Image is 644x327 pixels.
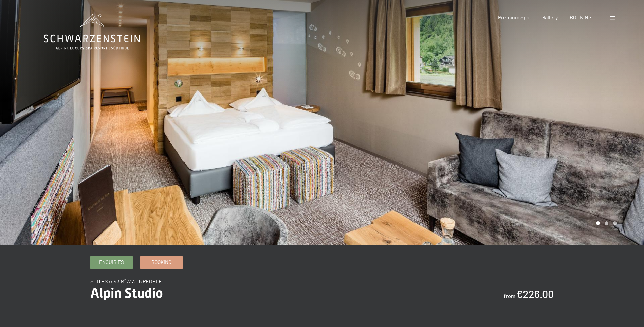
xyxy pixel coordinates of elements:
[498,14,529,20] a: Premium Spa
[504,293,515,299] span: from
[516,288,554,300] b: €226.00
[570,14,592,20] a: BOOKING
[90,285,163,301] span: Alpin Studio
[541,14,558,20] a: Gallery
[99,259,124,266] span: Enquiries
[151,259,171,266] span: Booking
[141,256,182,269] a: Booking
[91,256,132,269] a: Enquiries
[90,278,162,285] span: Suites // 43 m² // 3 - 5 People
